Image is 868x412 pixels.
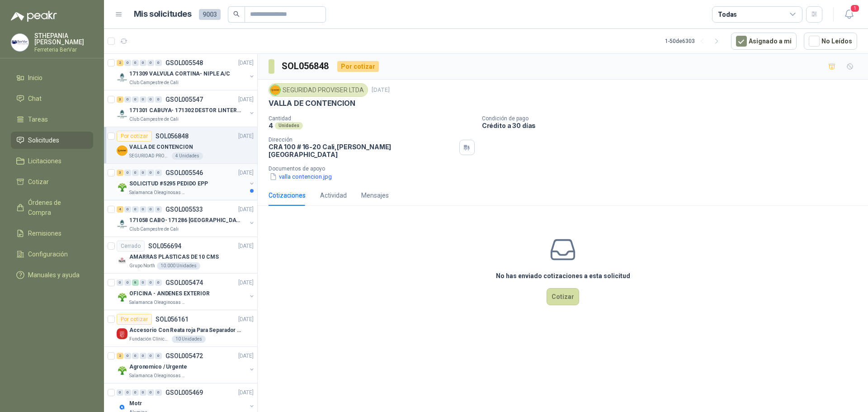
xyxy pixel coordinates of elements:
[117,145,127,156] img: Company Logo
[117,170,123,176] div: 3
[547,288,579,305] button: Cotizar
[132,170,139,176] div: 0
[117,389,123,396] div: 0
[129,180,208,188] p: SOLICITUD #5295 PEDIDO EPP
[34,33,93,45] p: STHEPANIA [PERSON_NAME]
[28,156,61,166] span: Licitaciones
[117,314,152,325] div: Por cotizar
[124,96,131,103] div: 0
[156,133,189,139] p: SOL056848
[238,315,254,324] p: [DATE]
[117,255,127,266] img: Company Logo
[155,170,162,176] div: 0
[11,111,93,128] a: Tareas
[129,399,142,408] p: Motr
[117,218,127,229] img: Company Logo
[117,96,123,103] div: 3
[11,132,93,149] a: Solicitudes
[155,60,162,66] div: 0
[28,270,80,280] span: Manuales y ayuda
[147,96,154,103] div: 0
[320,190,347,200] div: Actividad
[147,279,154,286] div: 0
[275,122,303,129] div: Unidades
[129,326,242,335] p: Accesorio Con Reata roja Para Separador De Fila
[372,86,390,95] p: [DATE]
[117,328,127,339] img: Company Logo
[269,143,456,158] p: CRA 100 # 16-20 Cali , [PERSON_NAME][GEOGRAPHIC_DATA]
[165,206,203,213] p: GSOL005533
[132,206,139,213] div: 0
[34,47,93,52] p: Ferreteria BerVar
[117,353,123,359] div: 2
[28,249,68,259] span: Configuración
[129,70,230,78] p: 171309 VALVULA CORTINA- NIPLE A/C
[238,352,254,360] p: [DATE]
[165,170,203,176] p: GSOL005546
[28,228,61,238] span: Remisiones
[117,365,127,376] img: Company Logo
[269,122,273,129] p: 4
[117,204,255,233] a: 4 0 0 0 0 0 GSOL005533[DATE] Company Logo171058 CABO- 171286 [GEOGRAPHIC_DATA]Club Campestre de Cali
[129,226,179,233] p: Club Campestre de Cali
[28,198,85,218] span: Órdenes de Compra
[117,292,127,303] img: Company Logo
[124,279,131,286] div: 0
[238,169,254,177] p: [DATE]
[117,72,127,83] img: Company Logo
[11,34,28,51] img: Company Logo
[129,189,186,196] p: Salamanca Oleaginosas SAS
[11,69,93,86] a: Inicio
[129,116,179,123] p: Club Campestre de Cali
[117,182,127,193] img: Company Logo
[233,11,240,17] span: search
[238,132,254,141] p: [DATE]
[337,61,379,72] div: Por cotizar
[238,388,254,397] p: [DATE]
[124,170,131,176] div: 0
[117,206,123,213] div: 4
[124,60,131,66] div: 0
[124,353,131,359] div: 0
[156,316,189,322] p: SOL056161
[11,194,93,221] a: Órdenes de Compra
[165,389,203,396] p: GSOL005469
[11,225,93,242] a: Remisiones
[140,96,146,103] div: 0
[718,9,737,19] div: Todas
[165,279,203,286] p: GSOL005474
[132,279,139,286] div: 6
[117,279,123,286] div: 0
[269,172,333,181] button: valla contencion.jpg
[129,106,242,115] p: 171301 CABUYA- 171302 DESTOR LINTER- 171305 PINZA
[129,363,187,371] p: Agronomico / Urgente
[282,59,330,73] h3: SOL056848
[361,190,389,200] div: Mensajes
[140,60,146,66] div: 0
[238,95,254,104] p: [DATE]
[238,242,254,251] p: [DATE]
[269,137,456,143] p: Dirección
[11,11,57,22] img: Logo peakr
[147,170,154,176] div: 0
[104,237,257,274] a: CerradoSOL056694[DATE] Company LogoAMARRAS PLASTICAS DE 10 CMSGrupo North10.000 Unidades
[129,372,186,379] p: Salamanca Oleaginosas SAS
[199,9,221,20] span: 9003
[132,96,139,103] div: 0
[11,152,93,170] a: Licitaciones
[132,353,139,359] div: 0
[140,279,146,286] div: 0
[132,60,139,66] div: 0
[129,336,170,343] p: Fundación Clínica Shaio
[117,277,255,306] a: 0 0 6 0 0 0 GSOL005474[DATE] Company LogoOFICINA - ANDENES EXTERIORSalamanca Oleaginosas SAS
[129,289,210,298] p: OFICINA - ANDENES EXTERIOR
[841,6,857,23] button: 1
[165,96,203,103] p: GSOL005547
[11,246,93,263] a: Configuración
[157,262,200,270] div: 10.000 Unidades
[147,206,154,213] div: 0
[140,170,146,176] div: 0
[117,57,255,86] a: 2 0 0 0 0 0 GSOL005548[DATE] Company Logo171309 VALVULA CORTINA- NIPLE A/CClub Campestre de Cali
[11,173,93,190] a: Cotizar
[147,389,154,396] div: 0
